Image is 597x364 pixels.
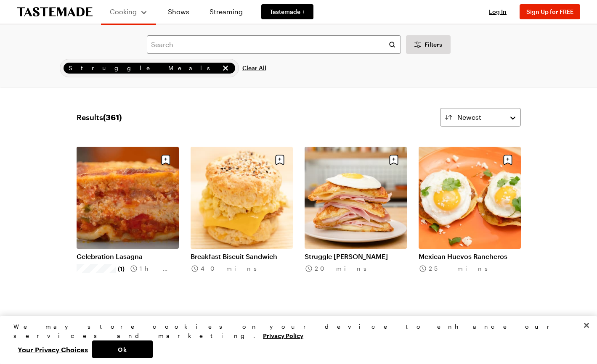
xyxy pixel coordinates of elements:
span: Filters [425,40,442,49]
button: Save recipe [386,152,402,168]
button: Cooking [109,3,148,20]
span: Cooking [110,8,137,16]
a: To Tastemade Home Page [17,7,93,17]
span: Log In [489,8,507,15]
button: Log In [481,8,515,16]
button: Desktop filters [406,35,451,54]
button: Close [577,316,596,335]
a: Tastemade + [261,4,313,19]
div: Privacy [13,322,576,358]
button: Save recipe [500,152,516,168]
button: Ok [92,340,153,358]
span: Clear All [242,64,266,72]
a: Struggle [PERSON_NAME] [305,252,407,261]
div: We may store cookies on your device to enhance our services and marketing. [13,322,576,340]
button: Save recipe [272,152,288,168]
a: More information about your privacy, opens in a new tab [263,331,303,339]
span: Tastemade + [270,8,305,16]
span: Newest [457,112,481,122]
a: Breakfast Biscuit Sandwich [191,252,293,261]
button: Save recipe [158,152,174,168]
button: Clear All [242,59,266,77]
button: Your Privacy Choices [13,340,92,358]
button: Newest [440,108,521,127]
button: remove Struggle Meals [221,63,230,73]
a: Celebration Lasagna [77,252,179,261]
span: Struggle Meals [69,63,219,73]
span: Sign Up for FREE [526,8,573,15]
span: Results [77,111,122,123]
span: ( 361 ) [103,113,122,122]
button: Sign Up for FREE [520,4,580,19]
a: Mexican Huevos Rancheros [419,252,521,261]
